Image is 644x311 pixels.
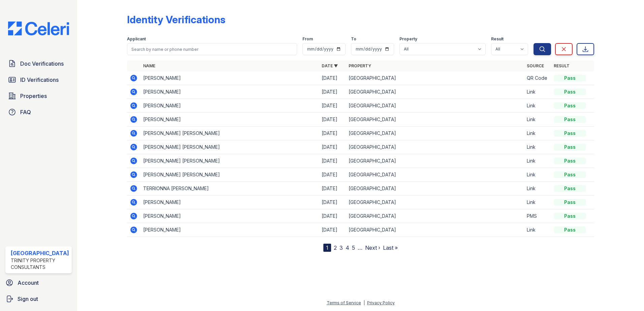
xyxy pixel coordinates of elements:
label: From [302,36,313,42]
td: [DATE] [319,168,346,182]
td: Link [524,154,551,168]
td: [GEOGRAPHIC_DATA] [346,140,524,154]
td: Link [524,196,551,209]
span: FAQ [20,108,31,116]
td: Link [524,113,551,127]
div: Pass [554,185,586,192]
td: [DATE] [319,71,346,85]
td: [GEOGRAPHIC_DATA] [346,85,524,99]
div: Pass [554,144,586,150]
td: [PERSON_NAME] [140,99,319,113]
td: [GEOGRAPHIC_DATA] [346,154,524,168]
a: Property [349,63,371,68]
span: … [358,244,362,252]
td: Link [524,182,551,196]
a: Source [527,63,544,68]
td: [DATE] [319,99,346,113]
div: [GEOGRAPHIC_DATA] [11,249,69,257]
span: Doc Verifications [20,60,64,68]
div: Identity Verifications [127,13,225,26]
td: [PERSON_NAME] [PERSON_NAME] [140,168,319,182]
td: [PERSON_NAME] [140,85,319,99]
td: [DATE] [319,196,346,209]
td: [PERSON_NAME] [140,113,319,127]
div: Pass [554,116,586,123]
span: Account [18,279,39,287]
a: Doc Verifications [5,57,72,70]
td: [GEOGRAPHIC_DATA] [346,196,524,209]
label: Result [491,36,504,42]
td: [PERSON_NAME] [PERSON_NAME] [140,140,319,154]
td: Link [524,99,551,113]
td: [GEOGRAPHIC_DATA] [346,113,524,127]
td: [GEOGRAPHIC_DATA] [346,168,524,182]
div: Pass [554,130,586,137]
a: Last » [383,244,398,251]
div: Pass [554,158,586,164]
div: | [363,300,365,305]
div: 1 [323,244,331,252]
td: Link [524,168,551,182]
td: TERRIONNA [PERSON_NAME] [140,182,319,196]
td: PMS [524,209,551,223]
td: [PERSON_NAME] [PERSON_NAME] [140,154,319,168]
div: Pass [554,213,586,219]
label: Applicant [127,36,146,42]
div: Pass [554,227,586,233]
td: [PERSON_NAME] [140,209,319,223]
a: Terms of Service [327,300,361,305]
td: QR Code [524,71,551,85]
td: [DATE] [319,127,346,140]
td: [GEOGRAPHIC_DATA] [346,99,524,113]
td: [PERSON_NAME] [140,223,319,237]
a: Name [143,63,155,68]
td: [DATE] [319,85,346,99]
span: Sign out [18,295,38,303]
a: 3 [340,244,343,251]
div: Pass [554,89,586,95]
a: Sign out [3,292,74,306]
img: CE_Logo_Blue-a8612792a0a2168367f1c8372b55b34899dd931a85d93a1a3d3e32e68fde9ad4.png [3,22,74,35]
a: 4 [346,244,349,251]
input: Search by name or phone number [127,43,297,55]
td: [DATE] [319,209,346,223]
td: [PERSON_NAME] [PERSON_NAME] [140,127,319,140]
div: Pass [554,171,586,178]
div: Trinity Property Consultants [11,257,69,271]
a: Properties [5,89,72,103]
td: [DATE] [319,223,346,237]
a: FAQ [5,105,72,119]
td: Link [524,85,551,99]
td: [GEOGRAPHIC_DATA] [346,71,524,85]
a: 5 [352,244,355,251]
div: Pass [554,75,586,81]
label: Property [399,36,417,42]
td: [GEOGRAPHIC_DATA] [346,182,524,196]
div: Pass [554,102,586,109]
td: [DATE] [319,140,346,154]
a: Privacy Policy [367,300,395,305]
td: [GEOGRAPHIC_DATA] [346,223,524,237]
a: Date ▼ [322,63,338,68]
a: 2 [334,244,337,251]
a: ID Verifications [5,73,72,87]
span: Properties [20,92,47,100]
td: [GEOGRAPHIC_DATA] [346,127,524,140]
td: [DATE] [319,182,346,196]
td: [PERSON_NAME] [140,71,319,85]
a: Next › [365,244,380,251]
a: Account [3,276,74,289]
td: Link [524,140,551,154]
td: Link [524,127,551,140]
label: To [351,36,356,42]
span: ID Verifications [20,76,59,84]
td: [PERSON_NAME] [140,196,319,209]
a: Result [554,63,570,68]
div: Pass [554,199,586,206]
td: [GEOGRAPHIC_DATA] [346,209,524,223]
td: [DATE] [319,154,346,168]
td: Link [524,223,551,237]
td: [DATE] [319,113,346,127]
